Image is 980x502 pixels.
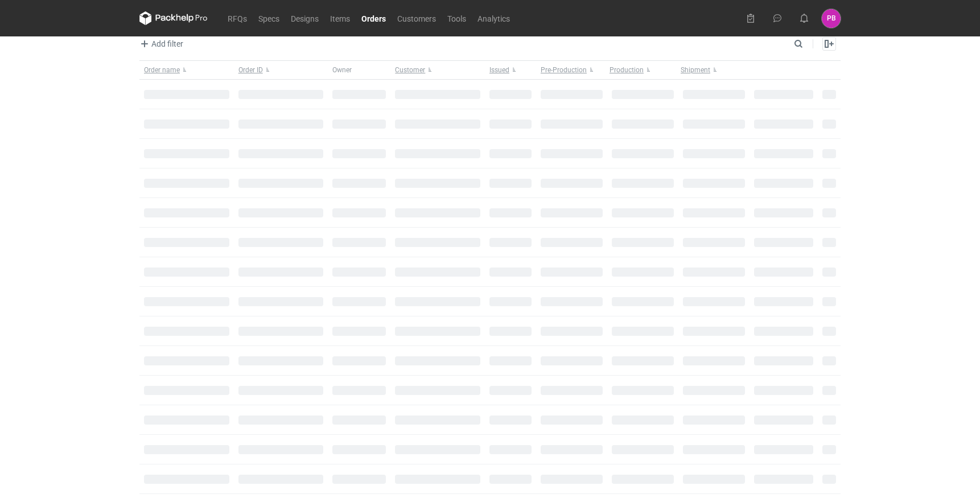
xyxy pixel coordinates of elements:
button: Shipment [678,61,750,79]
svg: Packhelp Pro [139,11,208,25]
a: Analytics [472,11,516,25]
button: Customer [390,61,485,79]
span: Order ID [238,65,263,75]
a: Tools [442,11,472,25]
span: Production [610,65,644,75]
a: Items [324,11,356,25]
a: Orders [356,11,392,25]
a: Customers [392,11,442,25]
a: Designs [285,11,324,25]
span: Owner [332,65,352,75]
button: Pre-Production [536,61,607,79]
button: Order ID [234,61,328,79]
span: Add filter [138,37,183,51]
input: Search [792,37,828,51]
span: Order name [144,65,180,75]
a: RFQs [222,11,253,25]
button: PB [822,9,841,28]
button: Production [607,61,678,79]
button: Order name [139,61,234,79]
button: Issued [485,61,536,79]
button: Add filter [137,37,184,51]
span: Customer [395,65,425,75]
span: Shipment [681,65,710,75]
span: Pre-Production [541,65,587,75]
div: Paulius Bukšnys [822,9,841,28]
span: Issued [489,65,509,75]
a: Specs [253,11,285,25]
